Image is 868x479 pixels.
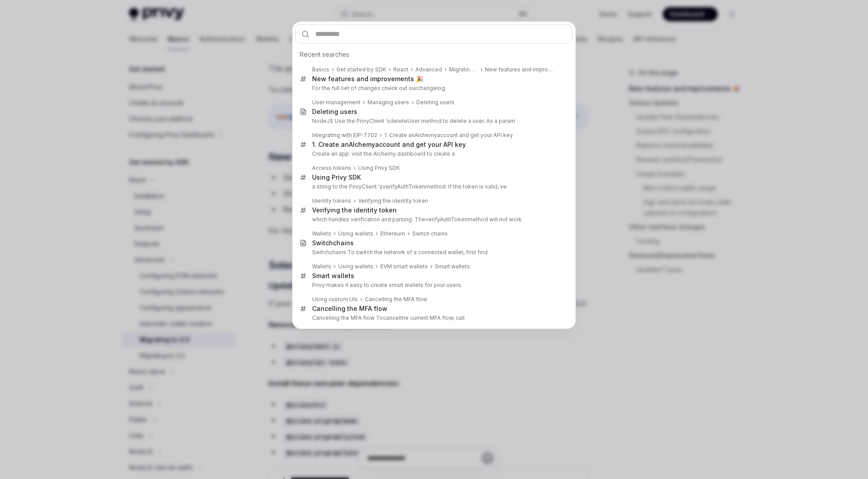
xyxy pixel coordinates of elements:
[312,66,329,73] div: Basics
[312,165,351,172] div: Access tokens
[358,197,428,204] div: Verifying the identity token
[312,230,331,237] div: Wallets
[312,99,360,106] div: User management
[312,239,333,247] b: Switch
[312,108,357,116] div: Deleting users
[300,50,349,59] span: Recent searches
[312,141,466,149] div: 1. Create an account and get your API key
[383,183,425,190] b: verifyAuthToken
[312,206,397,214] div: Verifying the identity token
[390,118,407,124] b: delete
[312,173,361,181] div: Using Privy SDK
[416,99,454,106] div: Deleting users
[365,296,383,302] b: Cancel
[415,66,442,73] div: Advanced
[312,197,351,204] div: Identity tokens
[417,85,445,91] b: changelog
[312,85,554,92] p: For the full set of changes check out our .
[312,118,554,125] p: NodeJS Use the PrivyClient 's User method to delete a user. As a param
[380,263,428,270] div: EVM smart wallets
[312,216,554,223] p: which handles verification and parsing: The method will not work
[338,263,373,270] div: Using wallets
[449,66,478,73] div: Migrating to 3.0
[312,272,354,280] div: s
[414,132,437,138] b: Alchemy
[312,282,554,289] p: Privy makes it easy to create smart wallets for your users.
[336,66,386,73] div: Get started by SDK
[312,314,554,322] p: Cancelling the MFA flow To the current MFA flow, call
[312,272,351,279] b: Smart wallet
[393,66,408,73] div: React
[312,305,334,312] b: Cancel
[485,66,554,73] div: New features and improvements 🎉
[312,239,354,247] div: chains
[368,99,409,106] div: Managing users
[312,132,377,139] div: Integrating with EIP-7702
[312,75,423,83] div: New features and improvements 🎉
[383,314,400,321] b: cancel
[312,305,387,313] div: ling the MFA flow
[312,183,554,190] p: a string to the PrivyClient 's method: If the token is valid, ve
[358,165,400,172] div: Using Privy SDK
[312,150,554,157] p: Create an app: visit the Alchemy dashboard to create a
[425,216,468,223] b: verifyAuthToken
[349,141,375,148] b: Alchemy
[380,230,405,237] div: Ethereum
[338,230,373,237] div: Using wallets
[312,296,358,303] div: Using custom UIs
[365,296,427,303] div: ling the MFA flow
[435,263,470,270] div: Smart wallets
[312,263,331,270] div: Wallets
[312,249,329,255] b: Switch
[412,230,448,237] div: Switch chains
[312,249,554,256] p: chains To switch the network of a connected wallet, first find
[384,132,513,139] div: 1. Create an account and get your API key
